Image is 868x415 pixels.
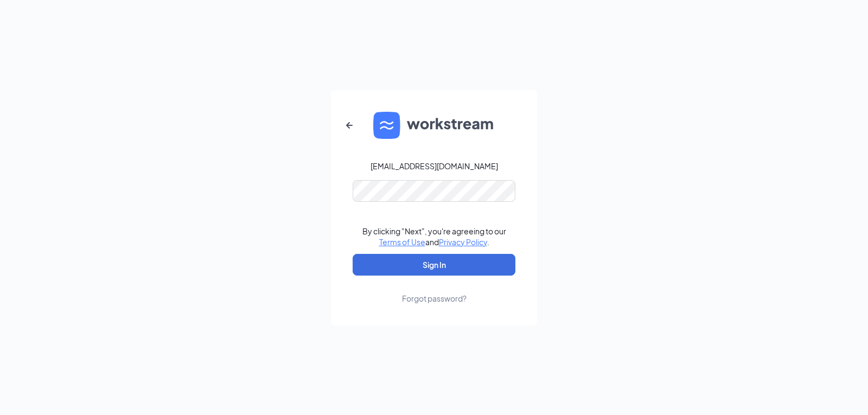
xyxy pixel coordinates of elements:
[402,276,467,304] a: Forgot password?
[362,226,506,247] div: By clicking "Next", you're agreeing to our and .
[336,112,362,138] button: ArrowLeftNew
[439,237,487,247] a: Privacy Policy
[371,161,498,171] div: [EMAIL_ADDRESS][DOMAIN_NAME]
[379,237,425,247] a: Terms of Use
[353,254,515,276] button: Sign In
[402,293,467,304] div: Forgot password?
[343,119,356,132] svg: ArrowLeftNew
[373,112,495,139] img: WS logo and Workstream text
